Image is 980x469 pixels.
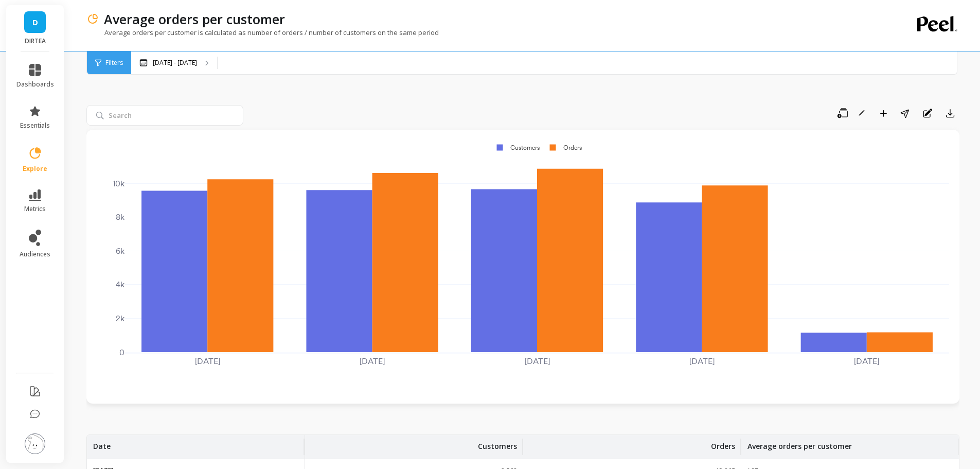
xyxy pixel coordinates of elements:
p: [DATE] - [DATE] [153,59,197,67]
span: audiences [20,250,50,258]
p: Average orders per customer is calculated as number of orders / number of customers on the same p... [86,28,439,37]
p: Date [93,435,111,451]
img: profile picture [25,433,45,454]
span: Filters [105,59,123,67]
p: DIRTEA [16,37,54,45]
img: header icon [86,13,99,25]
p: Average orders per customer [104,10,285,28]
span: explore [23,165,47,173]
span: dashboards [16,80,54,89]
span: metrics [24,205,46,213]
p: Orders [711,435,735,451]
span: essentials [20,121,50,130]
p: Customers [478,435,517,451]
p: Average orders per customer [747,435,852,451]
input: Search [86,105,243,126]
span: D [32,16,38,28]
